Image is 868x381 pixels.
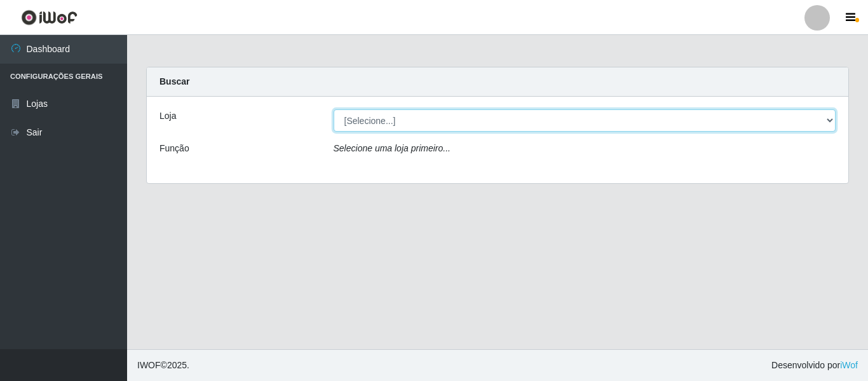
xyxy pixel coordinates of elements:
[21,10,78,25] img: CoreUI Logo
[159,76,189,87] strong: Buscar
[137,359,189,372] span: © 2025 .
[334,143,451,153] i: Selecione uma loja primeiro...
[159,142,189,155] label: Função
[159,109,176,123] label: Loja
[771,359,858,372] span: Desenvolvido por
[137,360,161,370] span: IWOF
[840,360,858,370] a: iWof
